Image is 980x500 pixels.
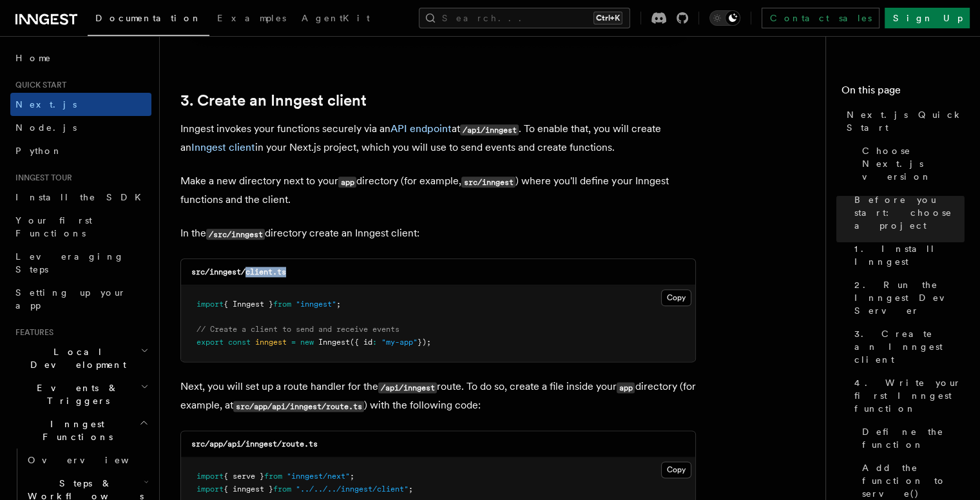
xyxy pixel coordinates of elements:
[10,209,151,245] a: Your first Functions
[180,378,696,415] p: Next, you will set up a route handler for the route. To do so, create a file inside your director...
[841,82,965,103] h4: On this page
[300,338,314,347] span: new
[10,245,151,281] a: Leveraging Steps
[862,425,965,451] span: Define the function
[217,13,286,23] span: Examples
[381,338,418,347] span: "my-app"
[318,338,350,347] span: Inngest
[372,338,377,347] span: :
[10,345,140,371] span: Local Development
[617,382,635,393] code: app
[350,338,372,347] span: ({ id
[857,139,965,188] a: Choose Next.js version
[15,99,77,110] span: Next.js
[10,186,151,209] a: Install the SDK
[849,188,965,237] a: Before you start: choose a project
[233,401,364,412] code: src/app/api/inngest/route.ts
[862,461,965,500] span: Add the function to serve()
[336,300,341,309] span: ;
[847,108,965,134] span: Next.js Quick Start
[338,177,356,187] code: app
[862,144,965,183] span: Choose Next.js version
[593,12,622,24] kbd: Ctrl+K
[854,193,965,232] span: Before you start: choose a project
[191,141,255,153] a: Inngest client
[296,485,408,494] span: "../../../inngest/client"
[15,287,126,311] span: Setting up your app
[841,103,965,139] a: Next.js Quick Start
[228,338,251,347] span: const
[10,173,72,183] span: Inngest tour
[15,192,149,202] span: Install the SDK
[206,229,265,240] code: /src/inngest
[460,124,519,135] code: /api/inngest
[10,381,140,407] span: Events & Triggers
[180,120,696,157] p: Inngest invokes your functions securely via an at . To enable that, you will create an in your Ne...
[854,327,965,366] span: 3. Create an Inngest client
[180,91,367,110] a: 3. Create an Inngest client
[661,461,691,478] button: Copy
[291,338,296,347] span: =
[10,93,151,116] a: Next.js
[10,418,139,443] span: Inngest Functions
[302,13,370,23] span: AgentKit
[857,420,965,456] a: Define the function
[849,273,965,322] a: 2. Run the Inngest Dev Server
[10,116,151,139] a: Node.js
[273,485,291,494] span: from
[378,382,437,393] code: /api/inngest
[15,215,92,238] span: Your first Functions
[15,251,124,274] span: Leveraging Steps
[10,46,151,70] a: Home
[287,472,350,481] span: "inngest/next"
[197,485,224,494] span: import
[661,289,691,306] button: Copy
[849,237,965,273] a: 1. Install Inngest
[264,472,282,481] span: from
[10,327,53,338] span: Features
[849,322,965,371] a: 3. Create an Inngest client
[95,13,202,23] span: Documentation
[294,4,378,35] a: AgentKit
[10,139,151,162] a: Python
[191,267,286,276] code: src/inngest/client.ts
[762,8,879,28] a: Contact sales
[191,439,318,448] code: src/app/api/inngest/route.ts
[418,338,431,347] span: });
[419,8,630,28] button: Search...Ctrl+K
[390,122,452,135] a: API endpoint
[849,371,965,420] a: 4. Write your first Inngest function
[15,52,52,64] span: Home
[23,448,151,472] a: Overview
[209,4,294,35] a: Examples
[273,300,291,309] span: from
[15,146,62,156] span: Python
[255,338,287,347] span: inngest
[197,325,399,334] span: // Create a client to send and receive events
[88,4,209,36] a: Documentation
[224,485,273,494] span: { inngest }
[224,300,273,309] span: { Inngest }
[10,80,66,90] span: Quick start
[854,278,965,317] span: 2. Run the Inngest Dev Server
[224,472,264,481] span: { serve }
[10,281,151,317] a: Setting up your app
[885,8,970,28] a: Sign Up
[854,376,965,415] span: 4. Write your first Inngest function
[197,472,224,481] span: import
[197,338,224,347] span: export
[28,455,160,465] span: Overview
[461,177,515,187] code: src/inngest
[10,412,151,448] button: Inngest Functions
[709,10,740,26] button: Toggle dark mode
[197,300,224,309] span: import
[180,172,696,209] p: Make a new directory next to your directory (for example, ) where you'll define your Inngest func...
[10,340,151,376] button: Local Development
[350,472,354,481] span: ;
[10,376,151,412] button: Events & Triggers
[180,224,696,243] p: In the directory create an Inngest client:
[408,485,413,494] span: ;
[854,242,965,268] span: 1. Install Inngest
[296,300,336,309] span: "inngest"
[15,122,77,133] span: Node.js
